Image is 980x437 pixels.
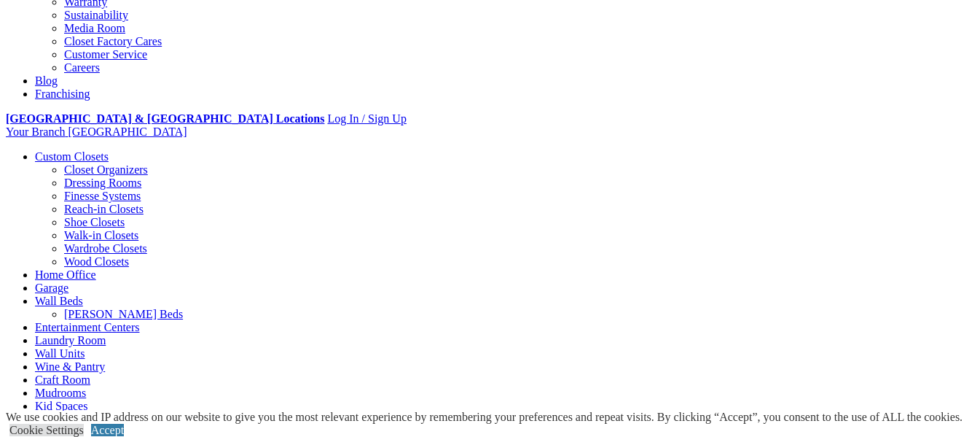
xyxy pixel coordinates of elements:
a: Your Branch [GEOGRAPHIC_DATA] [6,125,187,138]
a: Finesse Systems [64,190,141,202]
a: Media Room [64,22,125,34]
a: Log In / Sign Up [327,112,406,125]
a: Wall Beds [35,295,83,307]
a: Reach-in Closets [64,203,144,215]
a: Craft Room [35,374,90,386]
a: Closet Organizers [64,163,148,176]
a: Cookie Settings [9,424,84,436]
a: Wall Units [35,347,85,360]
a: Dressing Rooms [64,177,141,189]
span: [GEOGRAPHIC_DATA] [68,125,187,138]
a: Franchising [35,88,90,100]
div: We use cookies and IP address on our website to give you the most relevant experience by remember... [6,411,963,424]
a: Mudrooms [35,387,86,399]
a: Closet Factory Cares [64,35,162,47]
a: Customer Service [64,48,147,61]
a: Wine & Pantry [35,360,105,373]
a: Blog [35,74,58,87]
a: Wood Closets [64,255,129,268]
a: Wardrobe Closets [64,242,147,255]
a: Kid Spaces [35,400,87,412]
a: Careers [64,61,100,74]
a: [PERSON_NAME] Beds [64,308,183,320]
a: Home Office [35,268,96,281]
a: Walk-in Closets [64,229,138,241]
a: [GEOGRAPHIC_DATA] & [GEOGRAPHIC_DATA] Locations [6,112,324,125]
a: Entertainment Centers [35,321,140,333]
span: Your Branch [6,125,65,138]
a: Shoe Closets [64,216,125,228]
a: Sustainability [64,9,128,21]
a: Garage [35,282,68,294]
a: Accept [91,424,124,436]
a: Custom Closets [35,150,109,163]
a: Laundry Room [35,334,106,347]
